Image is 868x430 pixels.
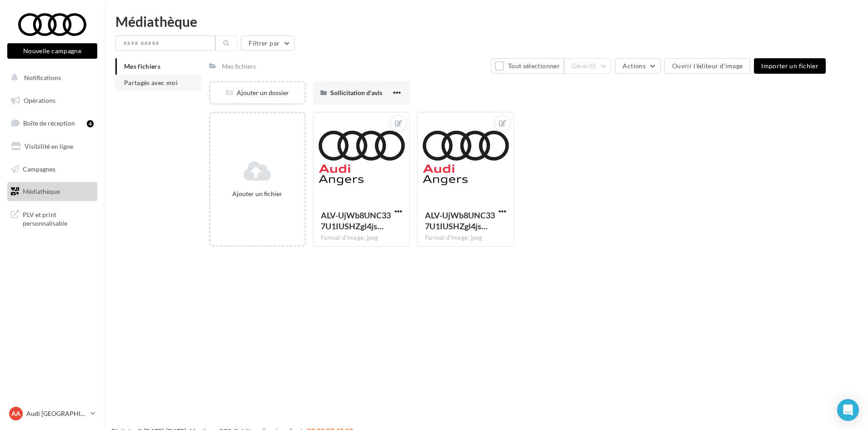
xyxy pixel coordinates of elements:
span: Partagés avec moi [124,79,178,86]
div: Format d'image: jpeg [425,234,506,242]
a: Campagnes [5,160,99,179]
span: ALV-UjWb8UNC337U1IUSHZgl4jsp0qpIj6FHRHIO2n_7XUvB0oTDM8S_ [425,210,495,231]
span: Visibilité en ligne [25,142,73,150]
button: Ouvrir l'éditeur d'image [664,58,750,74]
span: Opérations [24,96,55,104]
span: Importer un fichier [761,62,818,70]
span: Médiathèque [23,187,60,195]
button: Filtrer par [241,35,294,51]
a: PLV et print personnalisable [5,205,99,232]
span: Actions [623,62,645,70]
div: Open Intercom Messenger [837,399,859,421]
span: Sollicitation d'avis [330,89,382,96]
span: Campagnes [23,165,55,172]
button: Gérer(0) [564,58,612,74]
div: Ajouter un fichier [214,189,301,198]
button: Importer un fichier [754,58,826,74]
div: Format d'image: jpeg [321,234,402,242]
p: Audi [GEOGRAPHIC_DATA] [26,409,87,418]
button: Tout sélectionner [491,58,564,74]
span: PLV et print personnalisable [23,208,94,228]
div: Médiathèque [115,15,857,28]
span: Mes fichiers [124,62,160,70]
a: Médiathèque [5,182,99,201]
a: Visibilité en ligne [5,137,99,156]
div: Mes fichiers [222,62,256,71]
button: Actions [615,58,660,74]
span: Notifications [24,74,61,81]
div: Ajouter un dossier [210,88,304,97]
span: AA [11,409,20,418]
button: Nouvelle campagne [7,43,97,59]
div: 4 [87,120,94,127]
span: ALV-UjWb8UNC337U1IUSHZgl4jsp0qpIj6FHRHIO2n_7XUvB0oTDM8S_ [321,210,391,231]
a: Boîte de réception4 [5,113,99,133]
a: AA Audi [GEOGRAPHIC_DATA] [7,405,97,422]
span: (0) [589,62,597,70]
span: Boîte de réception [23,119,75,127]
button: Notifications [5,68,95,87]
a: Opérations [5,91,99,110]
